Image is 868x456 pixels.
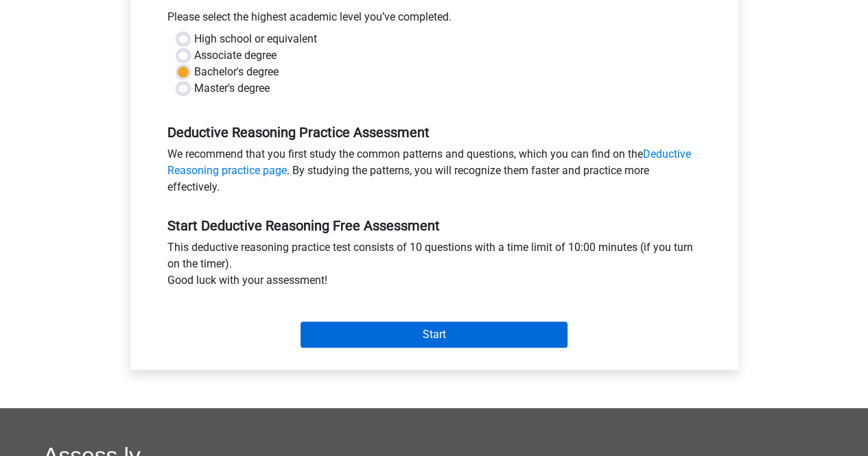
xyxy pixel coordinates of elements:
div: Please select the highest academic level you’ve completed. [157,9,712,31]
label: High school or equivalent [194,31,317,47]
input: Start [301,322,567,348]
h5: Start Deductive Reasoning Free Assessment [167,217,701,234]
div: This deductive reasoning practice test consists of 10 questions with a time limit of 10:00 minute... [157,239,712,294]
h5: Deductive Reasoning Practice Assessment [167,124,701,141]
div: We recommend that you first study the common patterns and questions, which you can find on the . ... [157,146,712,201]
label: Bachelor's degree [194,64,279,80]
label: Master's degree [194,80,270,97]
label: Associate degree [194,47,277,64]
